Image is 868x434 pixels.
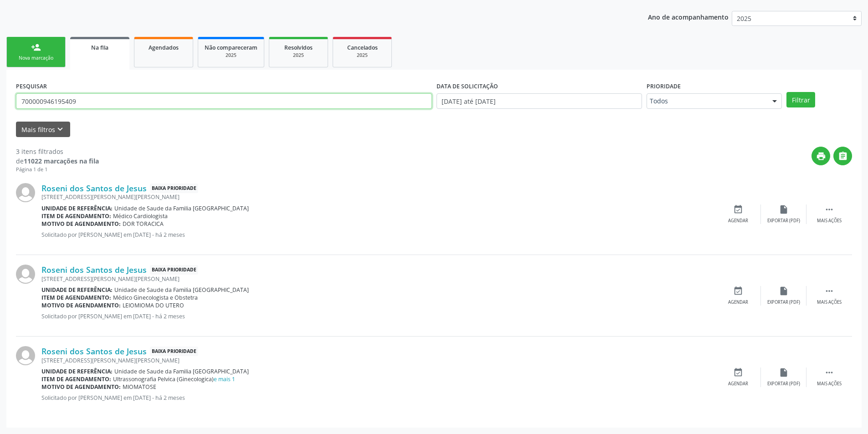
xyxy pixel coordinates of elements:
[648,11,729,22] p: Ano de acompanhamento
[41,294,111,301] b: Item de agendamento:
[214,375,235,383] a: e mais 1
[16,265,35,284] img: img
[123,383,156,391] span: MIOMATOSE
[41,275,715,283] div: [STREET_ADDRESS][PERSON_NAME][PERSON_NAME]
[113,212,168,220] span: Médico Cardiologista
[41,220,121,228] b: Motivo de agendamento:
[16,183,35,202] img: img
[41,183,147,193] a: Roseni dos Santos de Jesus
[733,368,743,378] i: event_available
[824,286,834,296] i: 
[150,265,198,275] span: Baixa Prioridade
[113,294,198,301] span: Médico Ginecologista e Obstetra
[150,347,198,356] span: Baixa Prioridade
[205,52,257,59] div: 2025
[114,368,249,375] span: Unidade de Saude da Familia [GEOGRAPHIC_DATA]
[41,286,113,294] b: Unidade de referência:
[650,97,763,106] span: Todos
[41,265,147,275] a: Roseni dos Santos de Jesus
[728,299,748,306] div: Agendar
[437,93,642,109] input: Selecione um intervalo
[824,204,834,214] i: 
[728,381,748,387] div: Agendar
[838,151,848,161] i: 
[779,286,789,296] i: insert_drive_file
[114,286,249,294] span: Unidade de Saude da Familia [GEOGRAPHIC_DATA]
[41,193,715,201] div: [STREET_ADDRESS][PERSON_NAME][PERSON_NAME]
[284,44,313,51] span: Resolvidos
[149,44,179,51] span: Agendados
[41,368,113,375] b: Unidade de referência:
[31,42,41,52] div: person_add
[786,92,815,107] button: Filtrar
[16,93,432,109] input: Nome, CNS
[41,212,111,220] b: Item de agendamento:
[647,79,681,93] label: Prioridade
[816,151,826,161] i: print
[123,220,164,228] span: DOR TORACICA
[733,204,743,214] i: event_available
[16,122,70,138] button: Mais filtroskeyboard_arrow_down
[733,286,743,296] i: event_available
[123,301,184,309] span: LEIOMIOMA DO UTERO
[41,231,715,239] p: Solicitado por [PERSON_NAME] em [DATE] - há 2 meses
[779,204,789,214] i: insert_drive_file
[55,124,65,134] i: keyboard_arrow_down
[833,147,852,165] button: 
[91,44,108,51] span: Na fila
[767,381,800,387] div: Exportar (PDF)
[728,218,748,224] div: Agendar
[41,312,715,320] p: Solicitado por [PERSON_NAME] em [DATE] - há 2 meses
[767,299,800,306] div: Exportar (PDF)
[24,157,99,165] strong: 11022 marcações na fila
[41,346,147,356] a: Roseni dos Santos de Jesus
[41,394,715,402] p: Solicitado por [PERSON_NAME] em [DATE] - há 2 meses
[41,204,113,212] b: Unidade de referência:
[41,301,121,309] b: Motivo de agendamento:
[824,368,834,378] i: 
[113,375,235,383] span: Ultrassonografia Pelvica (Ginecologica)
[16,156,99,166] div: de
[41,357,715,364] div: [STREET_ADDRESS][PERSON_NAME][PERSON_NAME]
[276,52,321,59] div: 2025
[817,381,842,387] div: Mais ações
[817,218,842,224] div: Mais ações
[812,147,830,165] button: print
[13,55,59,61] div: Nova marcação
[150,184,198,193] span: Baixa Prioridade
[114,204,249,212] span: Unidade de Saude da Familia [GEOGRAPHIC_DATA]
[339,52,385,59] div: 2025
[779,368,789,378] i: insert_drive_file
[16,166,99,174] div: Página 1 de 1
[41,383,121,391] b: Motivo de agendamento:
[347,44,378,51] span: Cancelados
[205,44,257,51] span: Não compareceram
[16,346,35,365] img: img
[16,79,47,93] label: PESQUISAR
[41,375,111,383] b: Item de agendamento:
[767,218,800,224] div: Exportar (PDF)
[817,299,842,306] div: Mais ações
[437,79,498,93] label: DATA DE SOLICITAÇÃO
[16,147,99,156] div: 3 itens filtrados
